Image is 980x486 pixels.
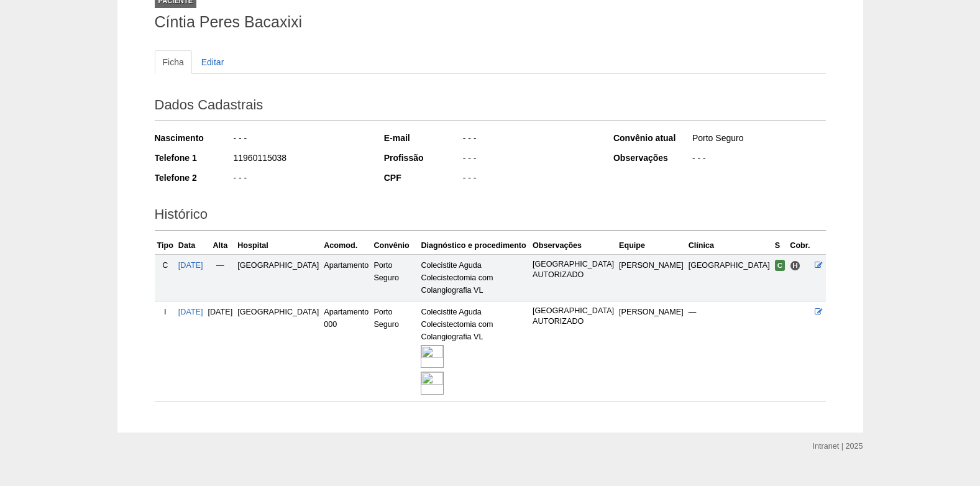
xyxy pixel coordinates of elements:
[155,172,232,184] div: Telefone 2
[384,152,462,164] div: Profissão
[787,237,812,255] th: Cobr.
[686,237,772,255] th: Clínica
[155,93,826,121] h2: Dados Cadastrais
[155,152,232,164] div: Telefone 1
[613,132,691,144] div: Convênio atual
[155,50,192,74] a: Ficha
[418,254,530,301] td: Colecistite Aguda Colecistectomia com Colangiografia VL
[155,132,232,144] div: Nascimento
[155,237,176,255] th: Tipo
[686,254,772,301] td: [GEOGRAPHIC_DATA]
[371,237,418,255] th: Convênio
[691,132,826,147] div: Porto Seguro
[462,132,597,147] div: - - -
[616,237,686,255] th: Equipe
[533,306,614,327] p: [GEOGRAPHIC_DATA] AUTORIZADO
[384,172,462,184] div: CPF
[235,301,321,401] td: [GEOGRAPHIC_DATA]
[232,132,367,147] div: - - -
[813,440,863,452] div: Intranet | 2025
[462,152,597,167] div: - - -
[157,259,173,272] div: C
[157,306,173,318] div: I
[193,50,232,74] a: Editar
[418,237,530,255] th: Diagnóstico e procedimento
[155,14,826,30] h1: Cíntia Peres Bacaxixi
[418,301,530,401] td: Colecistite Aguda Colecistectomia com Colangiografia VL
[321,254,371,301] td: Apartamento
[208,308,233,316] span: [DATE]
[790,260,800,271] span: Hospital
[384,132,462,144] div: E-mail
[178,308,203,316] a: [DATE]
[206,237,236,255] th: Alta
[178,261,203,270] a: [DATE]
[235,237,321,255] th: Hospital
[235,254,321,301] td: [GEOGRAPHIC_DATA]
[613,152,691,164] div: Observações
[533,259,614,280] p: [GEOGRAPHIC_DATA] AUTORIZADO
[616,301,686,401] td: [PERSON_NAME]
[530,237,616,255] th: Observações
[616,254,686,301] td: [PERSON_NAME]
[371,254,418,301] td: Porto Seguro
[206,254,236,301] td: —
[691,152,826,167] div: - - -
[321,237,371,255] th: Acomod.
[155,202,826,231] h2: Histórico
[371,301,418,401] td: Porto Seguro
[462,172,597,187] div: - - -
[232,172,367,187] div: - - -
[686,301,772,401] td: —
[775,260,785,271] span: Confirmada
[321,301,371,401] td: Apartamento 000
[176,237,206,255] th: Data
[772,237,788,255] th: S
[232,152,367,167] div: 11960115038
